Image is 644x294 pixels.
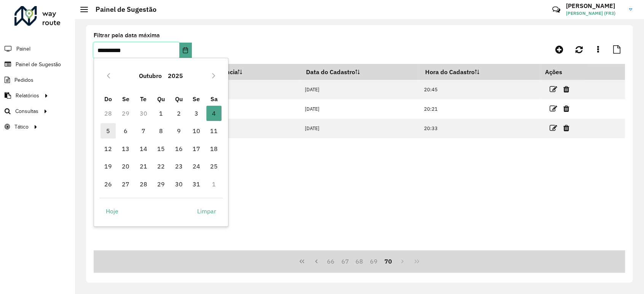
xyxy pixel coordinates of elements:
span: 10 [189,123,204,138]
td: 24 [188,157,205,175]
button: 69 [367,254,381,269]
td: 20 [117,157,134,175]
span: Relatórios [16,92,39,100]
span: 13 [118,141,133,156]
button: Previous Page [309,254,324,269]
a: Excluir [563,103,569,114]
td: 1 [205,175,223,192]
span: 14 [136,141,151,156]
span: Limpar [197,207,216,216]
td: 23 [170,157,187,175]
span: Se [122,95,129,103]
td: 25 [205,157,223,175]
a: Excluir [563,84,569,94]
td: 29 [152,175,170,192]
button: 67 [338,254,352,269]
td: 27 [117,175,134,192]
button: Hoje [99,203,125,219]
h2: Painel de Sugestão [88,5,156,14]
button: Limpar [191,203,223,219]
a: Contato Rápido [548,2,564,18]
td: 19 [99,157,117,175]
td: 6 [117,122,134,140]
span: Consultas [15,107,38,115]
span: Hoje [106,207,118,216]
td: 20:21 [420,99,540,119]
button: Choose Month [136,67,165,85]
span: 2 [171,106,186,121]
span: 27 [118,176,133,192]
span: Painel de Sugestão [16,60,61,68]
td: 26 [99,175,117,192]
span: 1 [153,106,169,121]
td: 31 [188,175,205,192]
span: 7 [136,123,151,138]
span: 19 [100,159,116,174]
td: [DATE] [301,80,420,99]
span: 23 [171,159,186,174]
td: 30 [134,105,152,122]
a: Editar [550,84,557,94]
span: Painel [16,45,30,53]
span: Qu [175,95,182,103]
td: [DATE] [185,119,301,138]
td: 8 [152,122,170,140]
span: Te [140,95,147,103]
span: 20 [118,159,133,174]
a: Excluir [563,123,569,133]
span: 25 [206,159,222,174]
td: 16 [170,140,187,157]
span: 26 [100,176,116,192]
span: 21 [136,159,151,174]
span: 22 [153,159,169,174]
td: 2 [170,105,187,122]
button: Next Month [207,70,220,82]
span: 4 [206,106,222,121]
button: Choose Date [179,43,192,58]
td: 28 [99,105,117,122]
span: 9 [171,123,186,138]
td: 3 [188,105,205,122]
td: 29 [117,105,134,122]
th: Data do Cadastro [301,64,420,80]
button: Choose Year [165,67,186,85]
td: [DATE] [301,119,420,138]
label: Filtrar pela data máxima [94,31,160,40]
span: 29 [153,176,169,192]
td: 7 [134,122,152,140]
span: 24 [189,159,204,174]
span: 3 [189,106,204,121]
td: [DATE] [185,99,301,119]
button: 68 [352,254,367,269]
td: [DATE] [185,80,301,99]
span: 16 [171,141,186,156]
td: 9 [170,122,187,140]
span: 15 [153,141,169,156]
td: 14 [134,140,152,157]
td: 21 [134,157,152,175]
span: Qu [157,95,165,103]
td: 17 [188,140,205,157]
td: 20:45 [420,80,540,99]
span: Tático [14,123,29,131]
span: 12 [100,141,116,156]
td: 28 [134,175,152,192]
span: 18 [206,141,222,156]
a: Editar [550,123,557,133]
span: [PERSON_NAME] (FR3) [566,10,623,17]
td: 11 [205,122,223,140]
span: Sa [210,95,218,103]
span: 17 [189,141,204,156]
div: Choose Date [94,58,228,227]
span: 6 [118,123,133,138]
span: Se [193,95,200,103]
td: [DATE] [301,99,420,119]
td: 10 [188,122,205,140]
td: 22 [152,157,170,175]
span: 31 [189,176,204,192]
td: 5 [99,122,117,140]
span: 28 [136,176,151,192]
span: 11 [206,123,222,138]
td: 4 [205,105,223,122]
span: 30 [171,176,186,192]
